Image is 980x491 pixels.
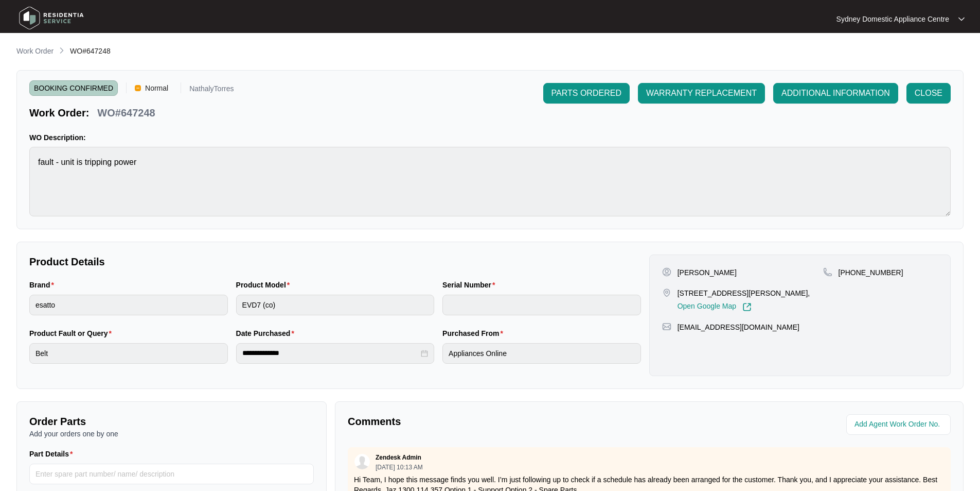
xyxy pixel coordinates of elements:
[135,85,141,91] img: Vercel Logo
[236,295,435,315] input: Product Model
[189,85,234,96] p: NathalyTorres
[906,83,951,104] button: CLOSE
[29,295,228,315] input: Brand
[551,87,621,99] span: PARTS ORDERED
[29,449,77,459] label: Part Details
[236,280,294,290] label: Product Model
[141,80,172,96] span: Normal
[646,87,757,99] span: WARRANTY REPLACEMENT
[354,454,370,469] img: user.svg
[29,147,951,216] textarea: fault - unit is tripping power
[854,418,945,431] input: Add Agent Work Order No.
[958,16,965,22] img: dropdown arrow
[442,295,641,315] input: Serial Number
[442,343,641,364] input: Purchased From
[29,414,314,429] p: Order Parts
[70,47,111,55] span: WO#647248
[823,267,832,277] img: map-pin
[638,83,765,104] button: WARRANTY REPLACEMENT
[14,46,56,57] a: Work Order
[836,14,949,24] p: Sydney Domestic Appliance Centre
[16,46,54,56] p: Work Order
[742,302,752,312] img: Link-External
[29,106,89,120] p: Work Order:
[29,328,116,338] label: Product Fault or Query
[915,87,942,99] span: CLOSE
[662,267,671,277] img: user-pin
[773,83,898,104] button: ADDITIONAL INFORMATION
[29,429,314,439] p: Add your orders one by one
[839,267,903,278] p: [PHONE_NUMBER]
[58,46,66,55] img: chevron-right
[442,328,507,338] label: Purchased From
[678,302,752,312] a: Open Google Map
[348,414,642,429] p: Comments
[15,3,87,33] img: residentia service logo
[29,80,118,96] span: BOOKING CONFIRMED
[781,87,890,99] span: ADDITIONAL INFORMATION
[678,322,799,332] p: [EMAIL_ADDRESS][DOMAIN_NAME]
[97,106,155,120] p: WO#647248
[29,280,58,290] label: Brand
[236,328,298,338] label: Date Purchased
[678,288,810,298] p: [STREET_ADDRESS][PERSON_NAME],
[376,453,421,462] p: Zendesk Admin
[662,322,671,331] img: map-pin
[29,132,951,143] p: WO Description:
[242,348,419,359] input: Date Purchased
[29,343,228,364] input: Product Fault or Query
[543,83,630,104] button: PARTS ORDERED
[29,464,314,484] input: Part Details
[376,464,423,470] p: [DATE] 10:13 AM
[678,267,737,278] p: [PERSON_NAME]
[442,280,499,290] label: Serial Number
[29,255,641,269] p: Product Details
[662,288,671,297] img: map-pin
